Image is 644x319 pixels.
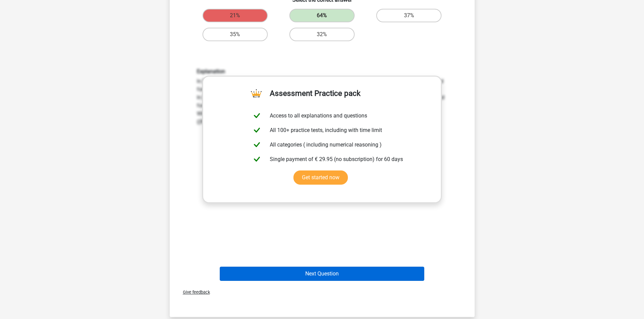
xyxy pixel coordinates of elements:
[197,68,448,75] h6: Explanation
[289,28,355,41] label: 32%
[192,68,453,126] div: In [DATE], 2630 houses were sold. An average of 42,000,000 / 2630 = 15970 euros transfer tax was ...
[220,267,424,281] button: Next Question
[376,9,442,22] label: 37%
[202,9,268,22] label: 21%
[293,170,348,185] a: Get started now
[202,28,268,41] label: 35%
[177,290,210,295] span: Give feedback
[289,9,355,22] label: 64%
